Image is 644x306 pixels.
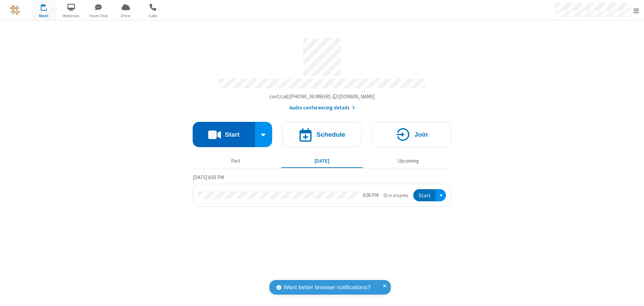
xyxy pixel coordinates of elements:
[368,155,449,167] button: Upcoming
[413,189,436,202] button: Start
[193,122,255,147] button: Start
[284,283,371,292] span: Want better browser notifications?
[414,131,428,138] h4: Join
[269,93,375,100] span: Copy my meeting room link
[282,122,362,147] button: Schedule
[372,122,451,147] button: Join
[316,131,345,138] h4: Schedule
[113,13,138,19] span: Drive
[289,104,355,112] button: Audio conferencing details
[59,13,84,19] span: Webinars
[384,192,408,199] em: in progress
[255,122,272,147] div: Start conference options
[193,174,224,180] span: [DATE] 6:03 PM
[193,33,451,112] section: Account details
[140,13,166,19] span: Calls
[45,4,50,9] div: 1
[195,155,277,167] button: Past
[193,173,451,207] section: Today's Meetings
[436,189,446,202] div: Open menu
[31,13,57,19] span: Meet
[363,192,379,199] div: 6:00 PM
[269,93,375,101] button: Copy my meeting room linkCopy my meeting room link
[86,13,111,19] span: Team Chat
[225,131,239,138] h4: Start
[10,5,20,15] img: QA Selenium DO NOT DELETE OR CHANGE
[282,155,363,167] button: [DATE]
